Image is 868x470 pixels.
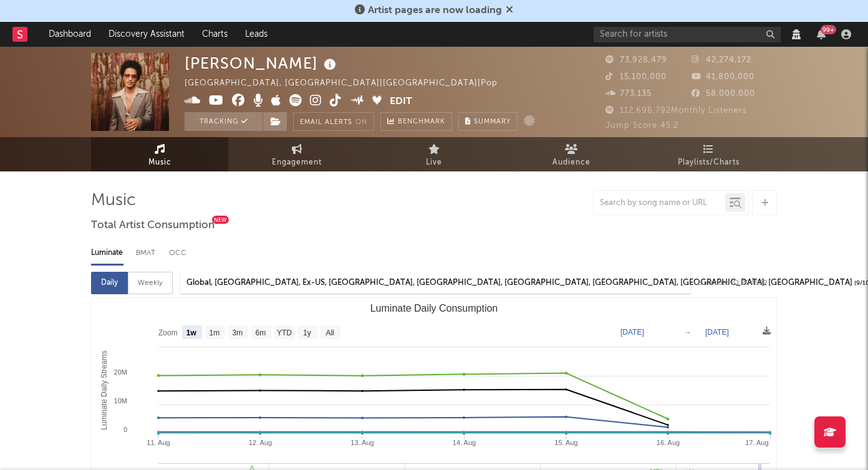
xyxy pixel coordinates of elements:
[303,329,311,337] text: 1y
[350,439,374,446] text: 13. Aug
[474,118,511,125] span: Summary
[100,350,109,429] text: Luminate Daily Streams
[147,439,170,446] text: 11. Aug
[692,90,755,98] span: 58,000,000
[453,439,476,446] text: 14. Aug
[272,155,322,170] span: Engagement
[594,27,781,42] input: Search for artists
[605,107,747,115] span: 112,696,792 Monthly Listeners
[640,137,777,171] a: Playlists/Charts
[128,272,173,294] div: Weekly
[678,155,740,170] span: Playlists/Charts
[594,198,725,208] input: Search by song name or URL
[293,112,374,131] button: Email AlertsOn
[40,22,100,47] a: Dashboard
[233,329,243,337] text: 3m
[91,272,128,294] div: Daily
[325,329,334,337] text: All
[355,119,367,126] em: On
[185,53,339,74] div: [PERSON_NAME]
[458,112,518,131] button: Summary
[368,6,502,16] span: Artist pages are now loading
[91,137,228,171] a: Music
[380,112,452,131] a: Benchmark
[503,137,640,171] a: Audience
[249,439,272,446] text: 12. Aug
[123,426,127,433] text: 0
[745,439,768,446] text: 17. Aug
[692,56,751,64] span: 42,274,172
[256,329,266,337] text: 6m
[277,329,292,337] text: YTD
[506,6,513,16] span: Dismiss
[817,29,826,39] button: 99+
[698,276,777,290] div: Luminate ID: 224592
[605,122,678,130] span: Jump Score: 45.2
[148,155,171,170] span: Music
[620,328,644,337] text: [DATE]
[114,397,127,405] text: 10M
[186,276,852,290] div: Global, [GEOGRAPHIC_DATA], Ex-US, [GEOGRAPHIC_DATA], [GEOGRAPHIC_DATA], [GEOGRAPHIC_DATA], [GEOGR...
[398,115,445,130] span: Benchmark
[236,22,276,47] a: Leads
[91,242,123,264] div: Luminate
[212,216,229,224] div: New
[193,22,236,47] a: Charts
[552,155,591,170] span: Audience
[705,328,729,337] text: [DATE]
[370,303,498,314] text: Luminate Daily Consumption
[684,328,692,337] text: →
[169,242,185,264] div: OCC
[136,242,157,264] div: BMAT
[100,22,193,47] a: Discovery Assistant
[91,218,215,233] span: Total Artist Consumption
[605,90,652,98] span: 773,135
[365,137,503,171] a: Live
[554,439,577,446] text: 15. Aug
[605,56,667,64] span: 73,928,479
[186,329,197,337] text: 1w
[692,73,755,81] span: 41,800,000
[185,112,263,131] button: Tracking
[657,439,680,446] text: 16. Aug
[426,155,442,170] span: Live
[158,329,178,337] text: Zoom
[185,76,526,91] div: [GEOGRAPHIC_DATA], [GEOGRAPHIC_DATA] | [GEOGRAPHIC_DATA] | Pop
[228,137,365,171] a: Engagement
[821,25,836,34] div: 99 +
[390,94,412,110] button: Edit
[210,329,220,337] text: 1m
[605,73,667,81] span: 15,100,000
[114,368,127,376] text: 20M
